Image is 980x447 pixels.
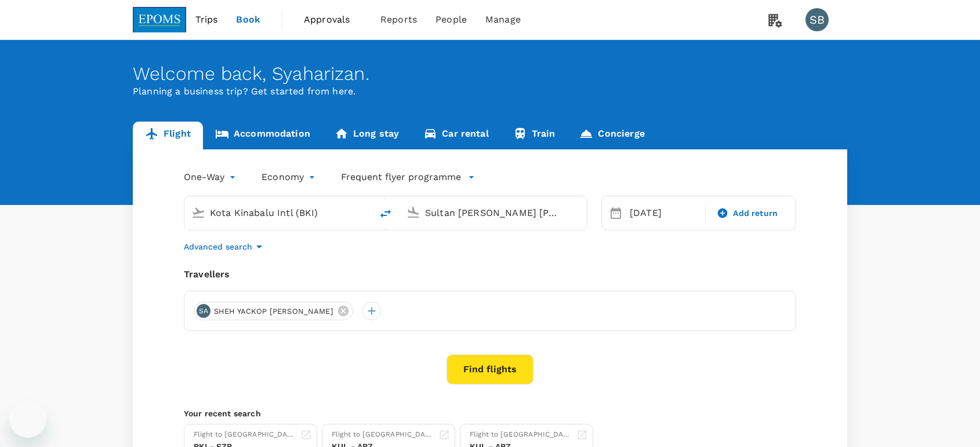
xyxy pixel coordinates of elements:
[567,122,656,149] a: Concierge
[341,170,475,184] button: Frequent flyer programme
[332,429,434,441] div: Flight to [GEOGRAPHIC_DATA]
[447,354,533,384] button: Find flights
[207,306,340,317] span: SHEH YACKOP [PERSON_NAME]
[262,168,318,186] div: Economy
[425,204,562,222] input: Going to
[195,13,218,27] span: Trips
[133,7,186,32] img: EPOMS SDN BHD
[133,122,203,149] a: Flight
[625,201,703,225] div: [DATE]
[470,429,572,441] div: Flight to [GEOGRAPHIC_DATA]
[304,13,362,27] span: Approvals
[194,302,353,320] div: SASHEH YACKOP [PERSON_NAME]
[380,13,417,27] span: Reports
[184,241,252,252] p: Advanced search
[210,204,347,222] input: Depart from
[733,207,778,219] span: Add return
[236,13,260,27] span: Book
[372,200,400,228] button: delete
[203,122,322,149] a: Accommodation
[184,268,796,281] div: Travellers
[322,122,411,149] a: Long stay
[184,168,238,186] div: One-Way
[197,304,210,318] div: SA
[184,240,266,254] button: Advanced search
[485,13,521,27] span: Manage
[133,85,847,98] p: Planning a business trip? Get started from here.
[341,170,461,184] p: Frequent flyer programme
[133,63,847,85] div: Welcome back , Syaharizan .
[364,211,366,214] button: Open
[194,429,296,441] div: Flight to [GEOGRAPHIC_DATA]
[435,13,467,27] span: People
[805,8,829,31] div: SB
[9,401,46,438] iframe: Button to launch messaging window
[501,122,568,149] a: Train
[579,211,581,214] button: Open
[411,122,501,149] a: Car rental
[184,408,796,419] p: Your recent search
